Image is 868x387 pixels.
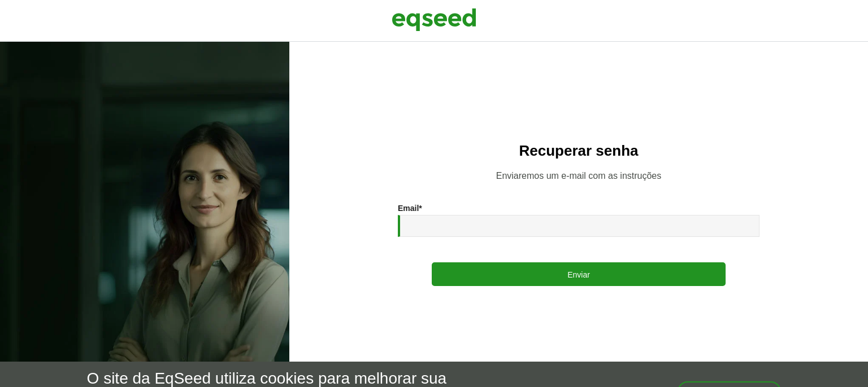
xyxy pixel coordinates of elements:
img: EqSeed Logo [392,6,476,34]
h2: Recuperar senha [312,143,845,159]
p: Enviaremos um e-mail com as instruções [312,170,845,181]
label: Email [398,204,422,212]
button: Enviar [432,262,726,286]
span: Este campo é obrigatório. [419,204,422,213]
